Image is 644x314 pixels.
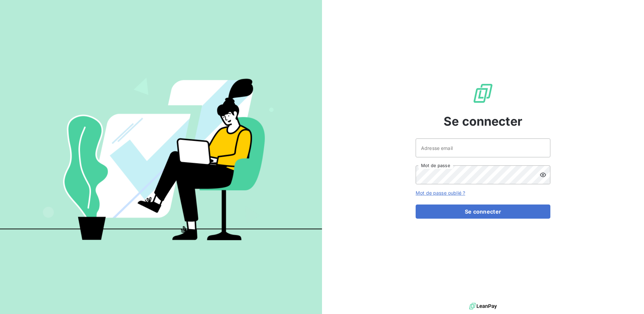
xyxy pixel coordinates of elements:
[416,205,550,219] button: Se connecter
[472,83,494,104] img: Logo LeanPay
[444,112,522,130] span: Se connecter
[416,138,550,157] input: placeholder
[416,190,465,196] a: Mot de passe oublié ?
[469,301,497,311] img: logo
